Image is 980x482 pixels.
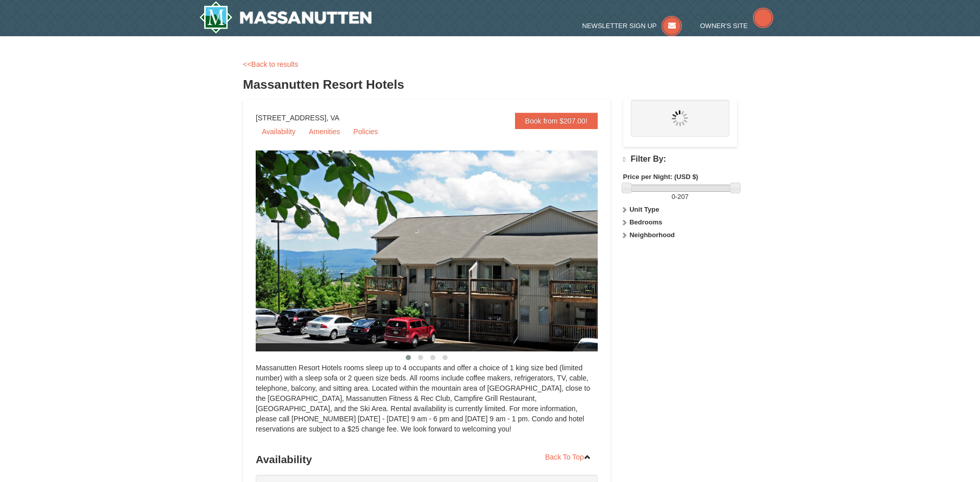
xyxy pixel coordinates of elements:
[672,110,688,126] img: wait.gif
[629,218,662,226] strong: Bedrooms
[700,22,774,30] a: Owner's Site
[623,192,737,202] label: -
[538,449,598,465] a: Back To Top
[256,150,623,351] img: 19219026-1-e3b4ac8e.jpg
[199,1,372,34] a: Massanutten Resort
[672,193,675,200] span: 0
[700,22,748,30] span: Owner's Site
[582,22,682,30] a: Newsletter Sign Up
[256,363,598,444] div: Massanutten Resort Hotels rooms sleep up to 4 occupants and offer a choice of 1 king size bed (li...
[256,449,598,470] h3: Availability
[303,124,346,139] a: Amenities
[582,22,657,30] span: Newsletter Sign Up
[243,74,737,95] h3: Massanutten Resort Hotels
[199,1,372,34] img: Massanutten Resort Logo
[677,193,689,200] span: 207
[515,113,598,129] a: Book from $207.00!
[629,206,659,213] strong: Unit Type
[347,124,384,139] a: Policies
[256,124,302,139] a: Availability
[623,155,737,164] h4: Filter By:
[629,231,675,239] strong: Neighborhood
[623,173,698,181] strong: Price per Night: (USD $)
[243,60,298,68] a: <<Back to results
